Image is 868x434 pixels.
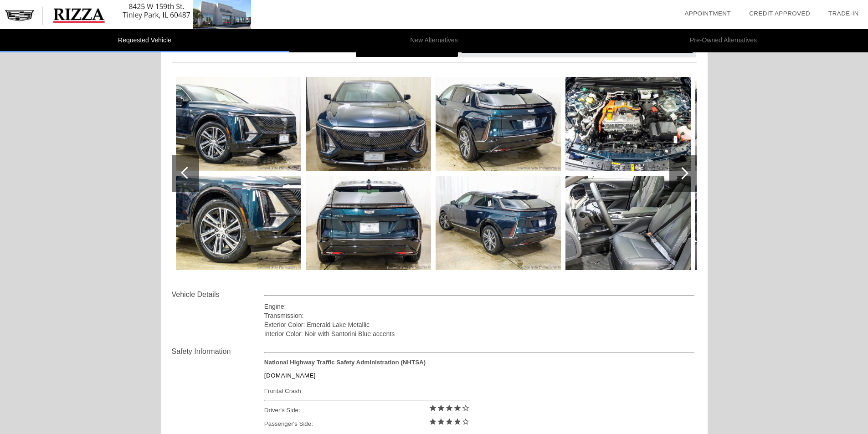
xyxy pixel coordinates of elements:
div: Passenger's Side: [264,417,470,431]
a: Trade-In [828,10,859,17]
img: 7fd7795bc7ea31d92d35b2bc1ccce962.jpg [695,176,821,270]
i: star [429,418,437,426]
div: Interior Color: Noir with Santorini Blue accents [264,329,695,338]
div: Vehicle Details [172,289,264,300]
img: 837c37243998f108647c8313035d0acc.jpg [565,77,691,171]
i: star_border [462,404,470,412]
a: Appointment [684,10,731,17]
a: Credit Approved [749,10,810,17]
div: Frontal Crash [264,385,470,397]
div: Safety Information [172,346,264,357]
img: fe70e1ea8e7013f40271089f0c85f356.jpg [565,176,691,270]
img: 555689f26bcfad1dd9fad658cfa42a2f.jpg [436,77,561,171]
li: Pre-Owned Alternatives [579,29,868,52]
i: star [453,418,462,426]
i: star [437,404,445,412]
div: Exterior Color: Emerald Lake Metallic [264,320,695,329]
strong: National Highway Traffic Safety Administration (NHTSA) [264,359,426,366]
img: 862ed1bdddb3c4b188471829134c282b.jpg [436,176,561,270]
div: Driver's Side: [264,403,470,417]
div: Transmission: [264,311,695,320]
i: star_border [462,418,470,426]
img: 26d53fb1b78f1cfc876c2e15343874ad.jpg [695,77,821,171]
i: star [437,418,445,426]
a: [DOMAIN_NAME] [264,372,316,379]
i: star [445,418,453,426]
img: 75c6f1bca70c98655ca09746fafe3461.jpg [306,176,431,270]
img: bd9d6bf9fd684d2f1be1836562ccf3d6.jpg [176,77,301,171]
li: New Alternatives [289,29,579,52]
img: 28f0d404a150e8006a5642d1bbb56a88.jpg [176,176,301,270]
div: Engine: [264,302,695,311]
i: star [429,404,437,412]
i: star [453,404,462,412]
img: 74af26910e79ac390148840b02b59b89.jpg [306,77,431,171]
i: star [445,404,453,412]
